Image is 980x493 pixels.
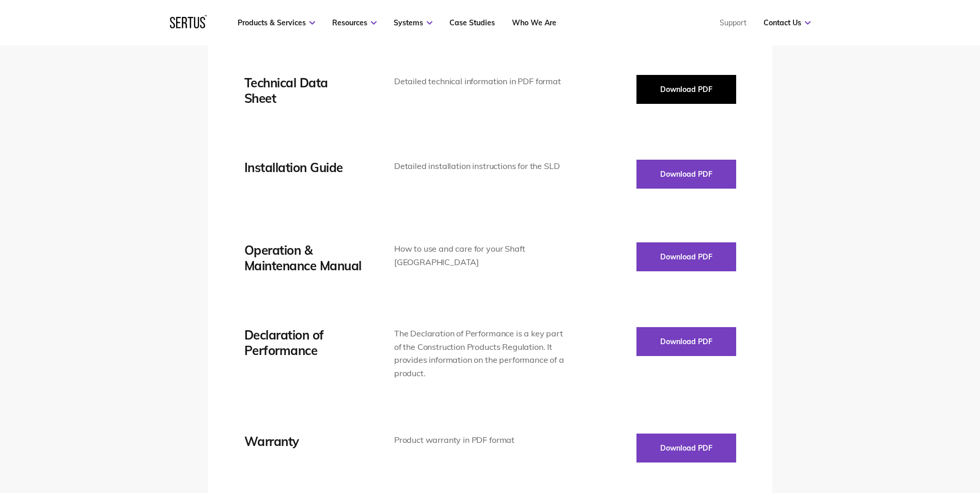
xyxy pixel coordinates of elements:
[394,327,565,380] div: The Declaration of Performance is a key part of the Construction Products Regulation. It provides...
[636,242,736,271] button: Download PDF
[244,434,363,449] div: Warranty
[636,434,736,463] button: Download PDF
[636,75,736,104] button: Download PDF
[244,160,363,175] div: Installation Guide
[244,75,363,106] div: Technical Data Sheet
[636,160,736,189] button: Download PDF
[238,18,315,27] a: Products & Services
[394,75,565,88] div: Detailed technical information in PDF format
[394,242,565,269] div: How to use and care for your Shaft [GEOGRAPHIC_DATA]
[394,434,565,447] div: Product warranty in PDF format
[636,327,736,356] button: Download PDF
[332,18,377,27] a: Resources
[244,327,363,358] div: Declaration of Performance
[449,18,495,27] a: Case Studies
[512,18,556,27] a: Who We Are
[394,160,565,173] div: Detailed installation instructions for the SLD
[764,18,811,27] a: Contact Us
[244,242,363,273] div: Operation & Maintenance Manual
[394,18,432,27] a: Systems
[720,18,746,27] a: Support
